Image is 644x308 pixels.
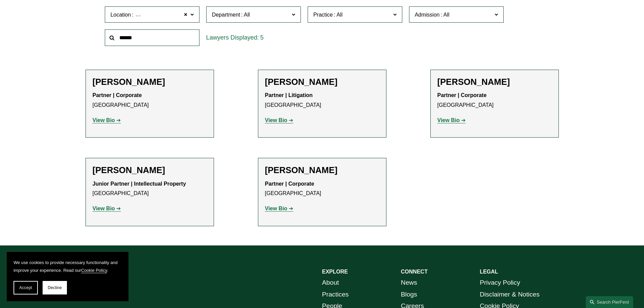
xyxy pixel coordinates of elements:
[48,285,62,290] span: Decline
[265,117,293,123] a: View Bio
[322,269,348,275] strong: EXPLORE
[81,268,107,273] a: Cookie Policy
[135,10,191,19] span: [GEOGRAPHIC_DATA]
[93,181,186,187] strong: Junior Partner | Intellectual Property
[437,92,487,98] strong: Partner | Corporate
[401,269,428,275] strong: CONNECT
[111,12,131,18] span: Location
[265,179,379,199] p: [GEOGRAPHIC_DATA]
[93,165,207,175] h2: [PERSON_NAME]
[93,77,207,87] h2: [PERSON_NAME]
[260,34,264,41] span: 5
[43,281,67,294] button: Decline
[437,91,552,110] p: [GEOGRAPHIC_DATA]
[322,289,349,301] a: Practices
[212,12,240,18] span: Department
[93,179,207,199] p: [GEOGRAPHIC_DATA]
[586,296,633,308] a: Search this site
[93,92,142,98] strong: Partner | Corporate
[265,117,287,123] strong: View Bio
[93,206,121,211] a: View Bio
[14,281,38,294] button: Accept
[265,92,313,98] strong: Partner | Litigation
[265,181,314,187] strong: Partner | Corporate
[265,77,379,87] h2: [PERSON_NAME]
[265,165,379,175] h2: [PERSON_NAME]
[401,277,417,289] a: News
[401,289,417,301] a: Blogs
[322,277,339,289] a: About
[480,269,498,275] strong: LEGAL
[265,206,287,211] strong: View Bio
[437,117,466,123] a: View Bio
[93,117,115,123] strong: View Bio
[93,206,115,211] strong: View Bio
[19,285,32,290] span: Accept
[7,252,128,301] section: Cookie banner
[480,277,520,289] a: Privacy Policy
[93,91,207,110] p: [GEOGRAPHIC_DATA]
[14,259,122,274] p: We use cookies to provide necessary functionality and improve your experience. Read our .
[437,77,552,87] h2: [PERSON_NAME]
[265,206,293,211] a: View Bio
[437,117,460,123] strong: View Bio
[265,91,379,110] p: [GEOGRAPHIC_DATA]
[313,12,333,18] span: Practice
[93,117,121,123] a: View Bio
[415,12,440,18] span: Admission
[480,289,540,301] a: Disclaimer & Notices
